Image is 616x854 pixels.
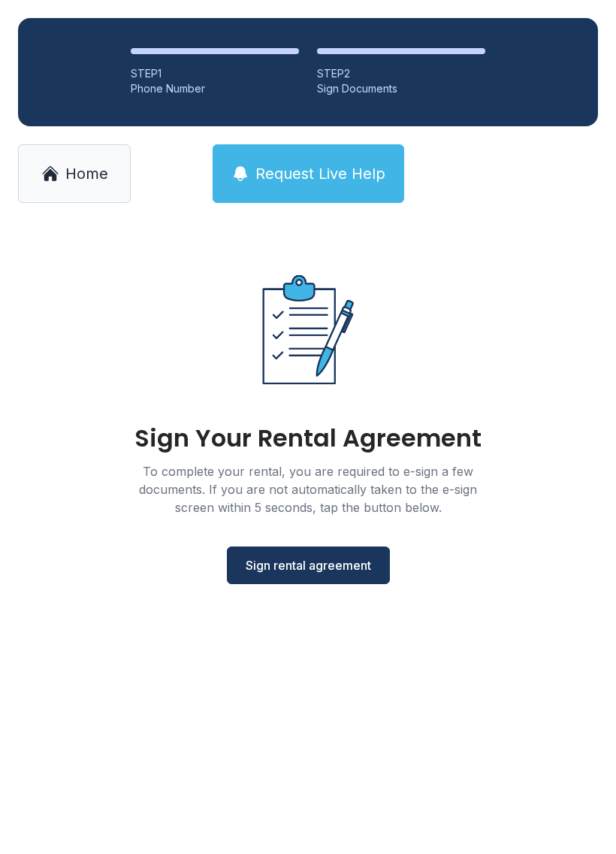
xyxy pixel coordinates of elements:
div: Sign Your Rental Agreement [134,426,482,450]
img: Rental agreement document illustration [230,251,386,408]
div: Sign Documents [317,81,485,96]
div: To complete your rental, you are required to e-sign a few documents. If you are not automatically... [120,462,496,516]
span: Request Live Help [255,163,385,184]
div: STEP 1 [131,66,299,81]
span: Sign rental agreement [246,556,371,574]
div: STEP 2 [317,66,485,81]
div: Phone Number [131,81,299,96]
span: Home [65,163,108,184]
